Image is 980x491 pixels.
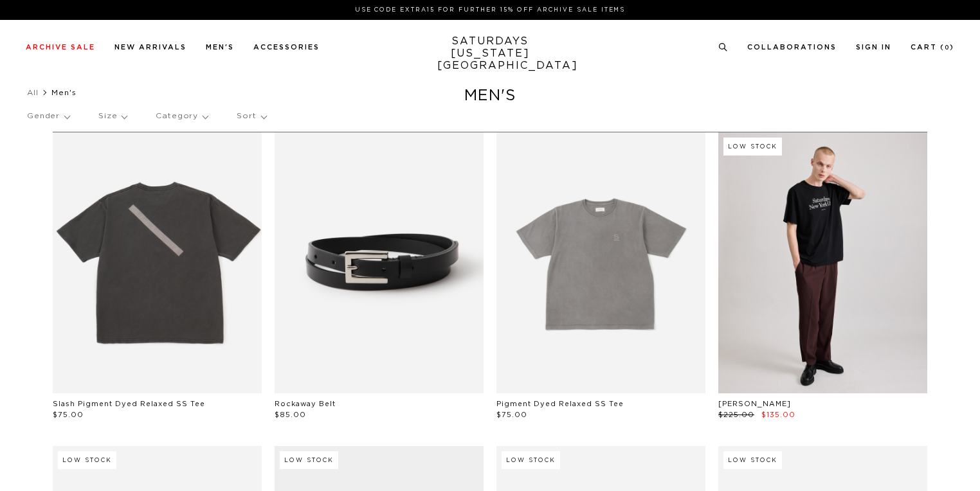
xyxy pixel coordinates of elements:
[53,411,84,418] span: $75.00
[718,400,791,407] a: [PERSON_NAME]
[98,102,127,131] p: Size
[747,44,837,51] a: Collaborations
[27,89,39,96] a: All
[496,400,624,407] a: Pigment Dyed Relaxed SS Tee
[53,400,205,407] a: Slash Pigment Dyed Relaxed SS Tee
[945,45,950,51] small: 0
[156,102,208,131] p: Category
[253,44,320,51] a: Accessories
[51,89,77,96] span: Men's
[58,451,116,469] div: Low Stock
[496,411,527,418] span: $75.00
[27,102,69,131] p: Gender
[502,451,560,469] div: Low Stock
[31,5,949,15] p: Use Code EXTRA15 for Further 15% Off Archive Sale Items
[856,44,891,51] a: Sign In
[723,138,782,156] div: Low Stock
[275,400,336,407] a: Rockaway Belt
[114,44,186,51] a: New Arrivals
[761,411,795,418] span: $135.00
[437,35,543,72] a: SATURDAYS[US_STATE][GEOGRAPHIC_DATA]
[718,411,754,418] span: $225.00
[237,102,266,131] p: Sort
[275,411,306,418] span: $85.00
[280,451,338,469] div: Low Stock
[26,44,95,51] a: Archive Sale
[723,451,782,469] div: Low Stock
[206,44,234,51] a: Men's
[911,44,954,51] a: Cart (0)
